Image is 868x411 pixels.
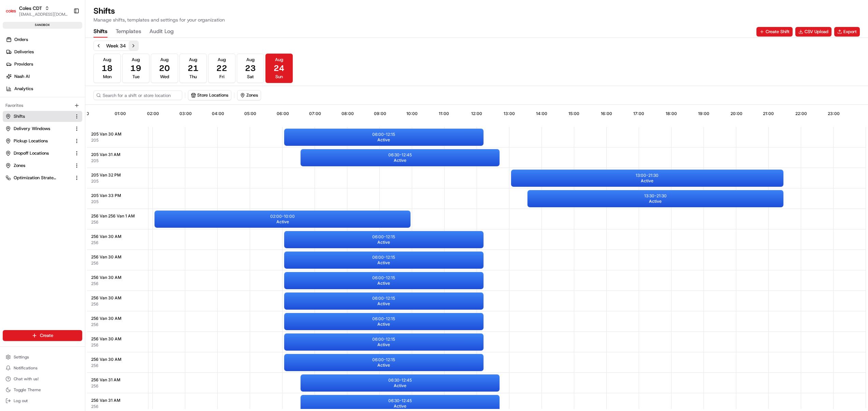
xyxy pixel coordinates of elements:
p: 06:00 - 12:15 [372,357,395,363]
button: Zones [3,160,82,171]
span: 256 Van 30 AM [91,357,121,362]
span: 14:00 [536,111,547,116]
span: 256 Van 30 AM [91,316,121,321]
button: 256 [91,281,98,286]
span: 21 [188,63,199,74]
span: 205 [91,199,99,204]
span: 15:00 [568,111,579,116]
img: Nash [7,7,20,21]
span: Active [377,260,390,266]
span: Thu [189,74,197,80]
a: Powered byPylon [48,116,83,121]
span: Active [377,301,390,307]
button: Log out [3,396,82,406]
span: 19:00 [698,111,709,116]
span: Notifications [14,365,38,371]
span: 11:00 [439,111,449,116]
span: Active [377,342,390,348]
button: Toggle Theme [3,385,82,395]
span: Active [649,199,662,204]
button: Aug19Tue [122,54,149,83]
button: Chat with us! [3,374,82,384]
a: 💻API Documentation [55,97,112,109]
span: 205 Van 32 PM [91,172,121,178]
button: 256 [91,260,98,266]
span: 205 Van 30 AM [91,131,121,137]
button: Store Locations [188,90,231,100]
div: Start new chat [23,66,112,72]
span: 256 [91,383,98,389]
p: 06:30 - 12:45 [388,378,412,383]
p: 06:30 - 12:45 [388,152,412,158]
span: 10:00 [406,111,418,116]
span: Sat [247,74,254,80]
span: Providers [14,61,33,67]
a: Shifts [5,113,71,119]
span: 256 [91,301,98,307]
button: Zones [237,90,261,100]
a: Providers [3,59,85,70]
img: Coles CDT [5,5,16,16]
span: 18 [102,63,113,74]
button: Coles CDTColes CDT[EMAIL_ADDRESS][DOMAIN_NAME] [3,3,71,19]
span: Aug [275,57,283,63]
button: Aug23Sat [237,54,264,83]
span: 256 Van 30 AM [91,275,121,280]
button: Dropoff Locations [3,148,82,159]
span: 20 [159,63,170,74]
div: 📗 [7,100,12,105]
button: Store Locations [188,90,231,100]
span: 20:00 [730,111,742,116]
span: Shifts [14,113,25,119]
button: Next week [129,41,138,51]
span: Optimization Strategy [14,175,57,181]
a: Dropoff Locations [5,150,71,156]
a: Pickup Locations [5,138,71,144]
p: 06:00 - 12:15 [372,132,395,137]
span: Aug [218,57,226,63]
input: Clear [18,44,113,52]
span: 02:00 [147,111,159,116]
span: Aug [246,57,255,63]
span: 205 Van 33 PM [91,193,121,198]
span: 205 Van 31 AM [91,152,120,157]
span: 22 [216,63,227,74]
span: 04:00 [212,111,224,116]
div: Favorites [3,100,82,111]
button: 256 [91,240,98,245]
span: 19 [130,63,141,74]
input: Search for a shift or store location [93,90,182,100]
span: Delivery Windows [14,126,50,132]
span: 07:00 [309,111,321,116]
button: Start new chat [116,68,124,76]
span: Fri [219,74,225,80]
span: 256 Van 31 AM [91,377,120,383]
span: Active [377,281,390,286]
span: Dropoff Locations [14,150,49,156]
p: 13:00 - 21:30 [636,173,659,178]
span: Sun [275,74,283,80]
button: Aug24Sun [265,54,293,83]
button: Aug18Mon [93,54,121,83]
span: Analytics [14,86,33,92]
div: sandbox [3,22,82,29]
p: Manage shifts, templates and settings for your organization [93,16,225,23]
button: [EMAIL_ADDRESS][DOMAIN_NAME] [19,12,68,17]
span: 24 [274,63,285,74]
span: Aug [160,57,169,63]
button: Coles CDT [19,5,42,12]
button: Create Shift [756,27,793,37]
span: 23 [245,63,256,74]
span: Log out [14,398,28,403]
a: CSV Upload [795,27,831,37]
span: 22:00 [795,111,807,116]
button: Zones [237,90,261,100]
span: 256 Van 30 AM [91,336,121,342]
span: Aug [132,57,140,63]
span: Chat with us! [14,376,39,382]
span: 09:00 [374,111,386,116]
